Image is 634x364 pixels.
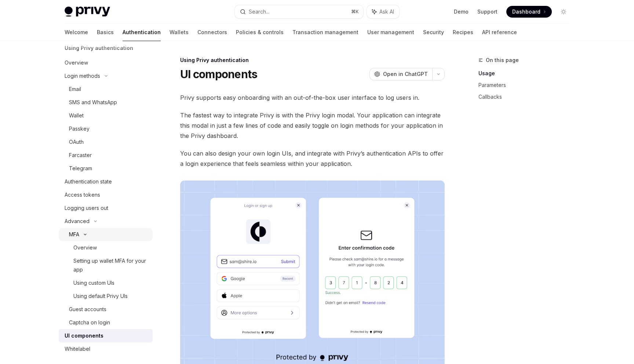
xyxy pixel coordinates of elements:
[65,58,88,67] div: Overview
[383,70,428,78] span: Open in ChatGPT
[482,23,517,41] a: API reference
[197,23,227,41] a: Connectors
[59,316,153,329] a: Captcha on login
[236,23,284,41] a: Policies & controls
[59,135,153,149] a: OAuth
[423,23,444,41] a: Security
[486,56,519,65] span: On this page
[180,110,445,141] span: The fastest way to integrate Privy is with the Privy login modal. Your application can integrate ...
[59,122,153,135] a: Passkey
[180,92,445,103] span: Privy supports easy onboarding with an out-of-the-box user interface to log users in.
[59,83,153,96] a: Email
[69,305,106,314] div: Guest accounts
[73,243,97,252] div: Overview
[249,7,269,16] div: Search...
[65,217,90,226] div: Advanced
[59,241,153,254] a: Overview
[59,175,153,188] a: Authentication state
[59,96,153,109] a: SMS and WhatsApp
[59,149,153,162] a: Farcaster
[367,5,399,18] button: Ask AI
[506,6,552,18] a: Dashboard
[59,254,153,276] a: Setting up wallet MFA for your app
[59,342,153,356] a: Whitelabel
[478,91,575,103] a: Callbacks
[65,331,103,340] div: UI components
[292,23,358,41] a: Transaction management
[477,8,498,15] a: Support
[73,256,148,274] div: Setting up wallet MFA for your app
[69,124,90,133] div: Passkey
[512,8,540,15] span: Dashboard
[59,162,153,175] a: Telegram
[69,98,117,107] div: SMS and WhatsApp
[558,6,569,18] button: Toggle dark mode
[478,79,575,91] a: Parameters
[367,23,414,41] a: User management
[69,318,110,327] div: Captcha on login
[123,23,161,41] a: Authentication
[65,177,112,186] div: Authentication state
[69,111,84,120] div: Wallet
[235,5,363,18] button: Search...⌘K
[180,68,257,81] h1: UI components
[59,56,153,69] a: Overview
[59,290,153,303] a: Using default Privy UIs
[69,230,79,239] div: MFA
[65,204,108,212] div: Logging users out
[69,151,92,160] div: Farcaster
[73,292,128,301] div: Using default Privy UIs
[97,23,114,41] a: Basics
[180,148,445,169] span: You can also design your own login UIs, and integrate with Privy’s authentication APIs to offer a...
[453,23,473,41] a: Recipes
[65,190,100,199] div: Access tokens
[478,68,575,79] a: Usage
[65,23,88,41] a: Welcome
[65,345,90,353] div: Whitelabel
[73,279,114,287] div: Using custom UIs
[180,57,445,64] div: Using Privy authentication
[59,329,153,342] a: UI components
[69,85,81,94] div: Email
[69,138,84,146] div: OAuth
[65,7,110,17] img: light logo
[59,303,153,316] a: Guest accounts
[454,8,469,15] a: Demo
[170,23,189,41] a: Wallets
[369,68,432,80] button: Open in ChatGPT
[59,188,153,201] a: Access tokens
[65,72,100,80] div: Login methods
[69,164,92,173] div: Telegram
[59,109,153,122] a: Wallet
[379,8,394,15] span: Ask AI
[59,201,153,215] a: Logging users out
[351,9,359,15] span: ⌘ K
[59,276,153,290] a: Using custom UIs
